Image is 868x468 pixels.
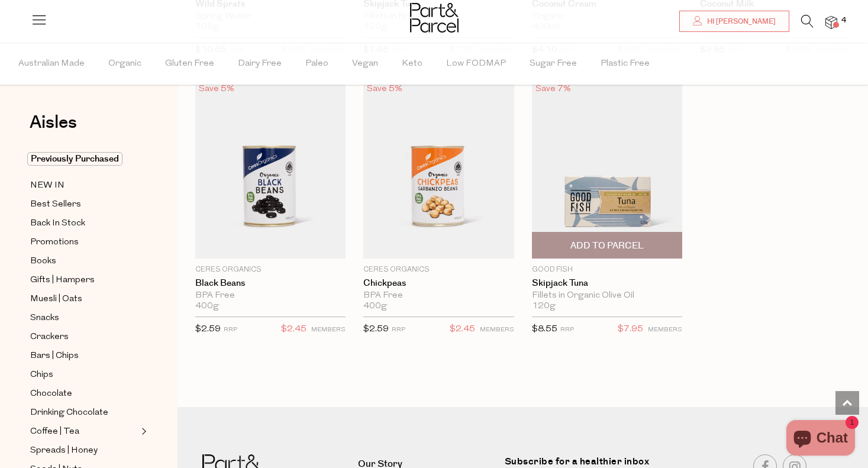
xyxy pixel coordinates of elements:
a: Hi [PERSON_NAME] [679,11,789,32]
div: BPA Free [363,291,514,301]
span: Spreads | Honey [30,444,98,458]
a: Snacks [30,311,138,325]
span: Aisles [30,109,77,135]
span: Organic [108,43,141,85]
a: Chocolate [30,386,138,401]
span: Promotions [30,235,79,250]
p: Ceres Organics [195,264,346,275]
span: $2.59 [363,325,389,334]
a: Muesli | Oats [30,292,138,306]
span: Sugar Free [530,43,577,85]
span: 400g [195,301,219,312]
div: Save 5% [363,81,406,97]
span: NEW IN [30,179,64,193]
span: $7.95 [618,322,643,337]
inbox-online-store-chat: Shopify online store chat [783,420,859,459]
img: Chickpeas [363,81,514,259]
span: $8.55 [532,325,557,334]
span: 4 [838,15,849,26]
div: Save 5% [195,81,238,97]
span: Crackers [30,330,69,344]
a: Best Sellers [30,197,138,212]
small: RRP [560,327,574,333]
button: Add To Parcel [532,232,682,259]
span: Hi [PERSON_NAME] [704,17,776,27]
small: MEMBERS [311,327,346,333]
span: Dairy Free [238,43,282,85]
p: Ceres Organics [363,264,514,275]
span: Gifts | Hampers [30,273,95,288]
span: Keto [402,43,422,85]
span: Books [30,254,56,269]
small: RRP [224,327,237,333]
a: Aisles [30,114,77,143]
span: Muesli | Oats [30,292,82,306]
span: $2.45 [281,322,306,337]
span: Vegan [352,43,378,85]
span: Australian Made [18,43,85,85]
span: 120g [532,301,556,312]
span: $2.59 [195,325,221,334]
span: Plastic Free [601,43,650,85]
a: Gifts | Hampers [30,273,138,288]
a: Black Beans [195,278,346,289]
small: MEMBERS [648,327,682,333]
a: Skipjack Tuna [532,278,682,289]
button: Expand/Collapse Coffee | Tea [138,424,147,438]
span: Coffee | Tea [30,425,79,439]
img: Part&Parcel [410,3,459,33]
img: Black Beans [195,81,346,259]
a: Back In Stock [30,216,138,231]
a: Chickpeas [363,278,514,289]
small: RRP [392,327,405,333]
span: Snacks [30,311,59,325]
a: 4 [825,16,837,28]
a: NEW IN [30,178,138,193]
a: Spreads | Honey [30,443,138,458]
span: Previously Purchased [27,152,122,166]
span: Paleo [305,43,328,85]
a: Chips [30,367,138,382]
span: Drinking Chocolate [30,406,108,420]
a: Bars | Chips [30,348,138,363]
span: Back In Stock [30,217,85,231]
small: MEMBERS [480,327,514,333]
a: Promotions [30,235,138,250]
a: Previously Purchased [30,152,138,166]
p: Good Fish [532,264,682,275]
a: Coffee | Tea [30,424,138,439]
span: Chocolate [30,387,72,401]
img: Skipjack Tuna [532,81,682,259]
span: Bars | Chips [30,349,79,363]
span: Low FODMAP [446,43,506,85]
a: Drinking Chocolate [30,405,138,420]
span: Gluten Free [165,43,214,85]
a: Books [30,254,138,269]
div: BPA Free [195,291,346,301]
span: 400g [363,301,387,312]
span: Best Sellers [30,198,81,212]
div: Save 7% [532,81,575,97]
span: $2.45 [450,322,475,337]
div: Fillets in Organic Olive Oil [532,291,682,301]
span: Add To Parcel [570,240,644,252]
a: Crackers [30,330,138,344]
span: Chips [30,368,53,382]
